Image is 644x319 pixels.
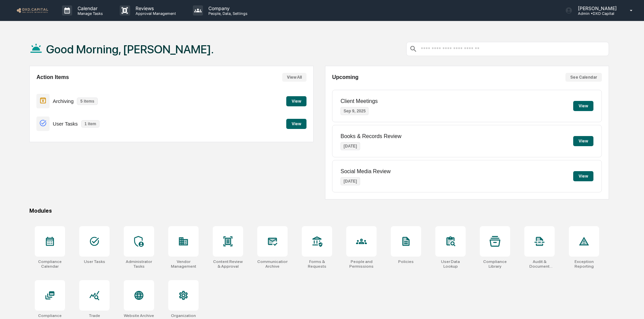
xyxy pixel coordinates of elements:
[341,142,360,150] p: [DATE]
[346,259,377,269] div: People and Permissions
[573,11,620,16] p: Admin • DXD Capital
[203,11,251,16] p: People, Data, Settings
[573,171,593,181] button: View
[398,259,414,264] div: Policies
[622,297,641,315] iframe: Open customer support
[213,259,243,269] div: Content Review & Approval
[130,11,179,16] p: Approval Management
[573,136,593,146] button: View
[168,259,199,269] div: Vendor Management
[286,120,306,127] a: View
[84,259,105,264] div: User Tasks
[46,43,214,56] h1: Good Morning, [PERSON_NAME].
[341,98,378,104] p: Client Meetings
[124,259,154,269] div: Administrator Tasks
[77,98,97,105] p: 5 items
[81,120,100,128] p: 1 item
[302,259,332,269] div: Forms & Requests
[332,74,358,80] h2: Upcoming
[286,98,306,104] a: View
[524,259,555,269] div: Audit & Document Logs
[257,259,288,269] div: Communications Archive
[565,73,602,82] button: See Calendar
[282,73,306,82] button: View All
[341,177,360,185] p: [DATE]
[573,101,593,111] button: View
[72,5,106,11] p: Calendar
[53,98,74,104] p: Archiving
[203,5,251,11] p: Company
[124,313,154,318] div: Website Archive
[130,5,179,11] p: Reviews
[341,168,391,175] p: Social Media Review
[35,259,65,269] div: Compliance Calendar
[286,119,306,129] button: View
[435,259,466,269] div: User Data Lookup
[53,121,78,127] p: User Tasks
[16,7,49,14] img: logo
[341,107,369,115] p: Sep 9, 2025
[29,208,609,214] div: Modules
[480,259,510,269] div: Compliance Library
[569,259,599,269] div: Exception Reporting
[72,11,106,16] p: Manage Tasks
[573,5,620,11] p: [PERSON_NAME]
[286,96,306,106] button: View
[341,133,402,139] p: Books & Records Review
[36,74,69,80] h2: Action Items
